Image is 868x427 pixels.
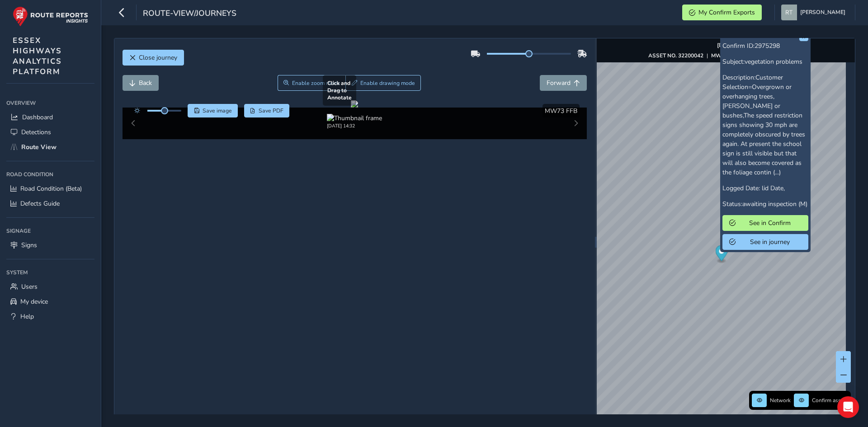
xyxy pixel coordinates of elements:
button: See in Confirm [722,215,808,231]
span: Signs [21,241,37,249]
span: 2975298 [755,42,780,50]
span: Customer Selection=Overgrown or overhanging trees, [PERSON_NAME] or bushes,The speed restriction ... [722,73,805,177]
button: PDF [244,104,290,117]
span: Route View [21,143,57,151]
a: Dashboard [6,110,94,125]
button: Save [188,104,238,117]
img: diamond-layout [781,5,797,20]
span: Enable zoom mode [292,80,340,87]
button: Back [123,75,159,91]
div: System [6,266,94,279]
button: Zoom [278,75,346,91]
a: Route View [6,140,94,155]
span: MW73 FFB [545,107,577,115]
button: My Confirm Exports [682,5,762,20]
img: Thumbnail frame [327,114,382,122]
div: Signage [6,224,94,238]
span: [PERSON_NAME] [800,5,845,20]
div: Overview [6,96,94,110]
button: Draw [345,75,421,91]
span: awaiting inspection (M) [742,200,807,208]
button: Close journey [123,50,184,66]
span: See in Confirm [739,219,802,227]
button: See in journey [722,234,808,250]
span: Back [139,79,152,87]
a: Road Condition (Beta) [6,181,94,196]
a: Users [6,279,94,294]
p: Confirm ID: [722,41,808,51]
span: Road Condition (Beta) [20,184,82,193]
strong: ASSET NO. 32200042 [648,52,703,59]
span: ESSEX HIGHWAYS ANALYTICS PLATFORM [13,35,62,77]
span: Network [770,397,791,404]
p: Status: [722,199,808,209]
span: Forward [547,79,571,87]
button: [PERSON_NAME] [781,5,849,20]
p: Logged Date: [722,183,808,193]
a: Help [6,309,94,324]
a: Detections [6,125,94,140]
div: | | [648,52,803,59]
span: Defects Guide [20,199,60,208]
a: Defects Guide [6,196,94,211]
span: Users [21,282,38,291]
span: Help [20,312,34,321]
strong: [DATE] [717,42,735,49]
div: Open Intercom Messenger [837,396,859,418]
span: Save image [203,107,232,114]
p: Subject: [722,57,808,66]
span: Save PDF [259,107,283,114]
div: Map marker [715,245,727,264]
p: Description: [722,73,808,177]
span: Dashboard [22,113,53,122]
span: See in journey [739,238,802,246]
a: Signs [6,238,94,253]
div: Road Condition [6,168,94,181]
strong: MW73 FFB [711,52,739,59]
div: [DATE] 14:32 [327,122,382,129]
span: Enable drawing mode [360,80,415,87]
span: Close journey [139,53,177,62]
span: vegetation problems [745,57,802,66]
a: My device [6,294,94,309]
span: lid Date, [762,184,785,192]
span: My device [20,297,48,306]
button: Forward [540,75,587,91]
span: Confirm assets [812,397,848,404]
span: My Confirm Exports [698,8,755,17]
img: rr logo [13,6,88,27]
span: Detections [21,128,51,136]
span: route-view/journeys [143,8,236,20]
